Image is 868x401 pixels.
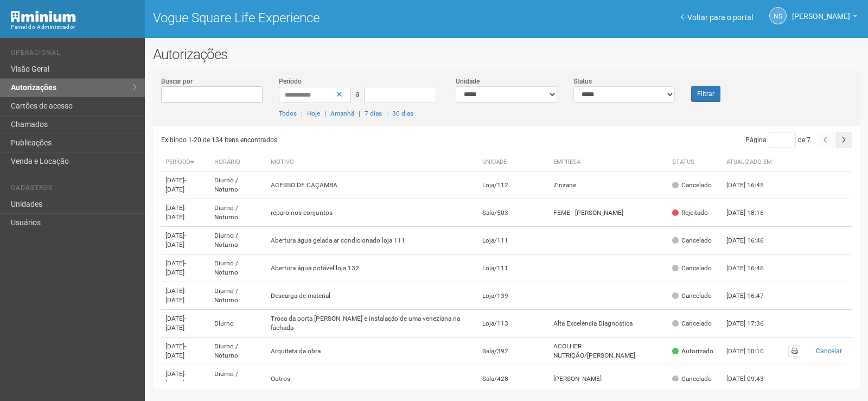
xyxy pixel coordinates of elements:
[392,110,413,117] a: 30 dias
[161,282,210,310] td: [DATE]
[266,171,478,199] td: ACESSO DE CAÇAMBA
[165,232,186,249] span: - [DATE]
[324,110,326,117] span: |
[330,110,354,117] a: Amanhã
[161,338,210,365] td: [DATE]
[355,90,360,98] span: a
[456,77,480,86] label: Unidade
[722,227,782,254] td: [DATE] 16:46
[722,338,782,365] td: [DATE] 10:10
[266,154,478,171] th: Motivo
[266,365,478,393] td: Outros
[549,199,667,227] td: FEME - [PERSON_NAME]
[478,154,550,171] th: Unidade
[210,227,266,254] td: Diurno / Noturno
[11,22,137,32] div: Painel do Administrador
[792,2,850,21] span: Nicolle Silva
[153,46,860,62] h2: Autorizações
[722,154,782,171] th: Atualizado em
[549,365,667,393] td: [PERSON_NAME]
[722,365,782,393] td: [DATE] 09:43
[478,199,550,227] td: Sala/503
[549,310,667,338] td: Alta Excelência Diagnóstica
[301,110,303,117] span: |
[161,365,210,393] td: [DATE]
[161,199,210,227] td: [DATE]
[478,227,550,254] td: Loja/111
[161,154,210,171] th: Período
[11,49,137,60] li: Operacional
[210,154,266,171] th: Horário
[210,365,266,393] td: Diurno / Noturno
[672,319,712,328] div: Cancelado
[691,86,720,102] button: Filtrar
[266,338,478,365] td: Arquiteta da obra
[668,154,722,171] th: Status
[161,310,210,338] td: [DATE]
[165,176,186,193] span: - [DATE]
[165,204,186,221] span: - [DATE]
[266,310,478,338] td: Troca da porta [PERSON_NAME] e instalação de uma veneziana na fachada
[165,259,186,276] span: - [DATE]
[549,171,667,199] td: Zinzane
[478,171,550,199] td: Loja/112
[165,287,186,304] span: - [DATE]
[266,254,478,282] td: Abertura água potável loja 132
[279,110,297,117] a: Todos
[161,227,210,254] td: [DATE]
[266,199,478,227] td: reparo nos conjuntos
[161,171,210,199] td: [DATE]
[478,254,550,282] td: Loja/111
[681,13,753,22] a: Voltar para o portal
[672,181,712,190] div: Cancelado
[573,77,592,86] label: Status
[478,338,550,365] td: Sala/392
[722,254,782,282] td: [DATE] 16:46
[549,338,667,365] td: ACOLHER NUTRIÇÃO/[PERSON_NAME]
[307,110,320,117] a: Hoje
[672,374,712,384] div: Cancelado
[11,184,137,195] li: Cadastros
[279,77,302,86] label: Período
[672,236,712,245] div: Cancelado
[672,291,712,301] div: Cancelado
[478,365,550,393] td: Sala/428
[210,338,266,365] td: Diurno / Noturno
[153,11,499,25] h1: Vogue Square Life Experience
[266,227,478,254] td: Abertura água gelada ar condicionado loja 111
[210,199,266,227] td: Diurno / Noturno
[165,315,186,332] span: - [DATE]
[165,342,186,359] span: - [DATE]
[722,282,782,310] td: [DATE] 16:47
[792,14,857,22] a: [PERSON_NAME]
[810,345,847,357] button: Cancelar
[11,11,76,22] img: Minium
[769,7,787,24] a: NS
[161,77,193,86] label: Buscar por
[672,264,712,273] div: Cancelado
[745,136,810,144] span: Página de 7
[386,110,388,117] span: |
[210,254,266,282] td: Diurno / Noturno
[210,310,266,338] td: Diurno
[210,171,266,199] td: Diurno / Noturno
[722,171,782,199] td: [DATE] 16:45
[478,310,550,338] td: Loja/113
[165,370,186,387] span: - [DATE]
[672,208,708,218] div: Rejeitado
[161,254,210,282] td: [DATE]
[672,347,713,356] div: Autorizado
[478,282,550,310] td: Loja/139
[359,110,360,117] span: |
[266,282,478,310] td: Descarga de material
[210,282,266,310] td: Diurno / Noturno
[161,132,509,148] div: Exibindo 1-20 de 134 itens encontrados
[722,199,782,227] td: [DATE] 18:16
[365,110,382,117] a: 7 dias
[722,310,782,338] td: [DATE] 17:36
[549,154,667,171] th: Empresa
